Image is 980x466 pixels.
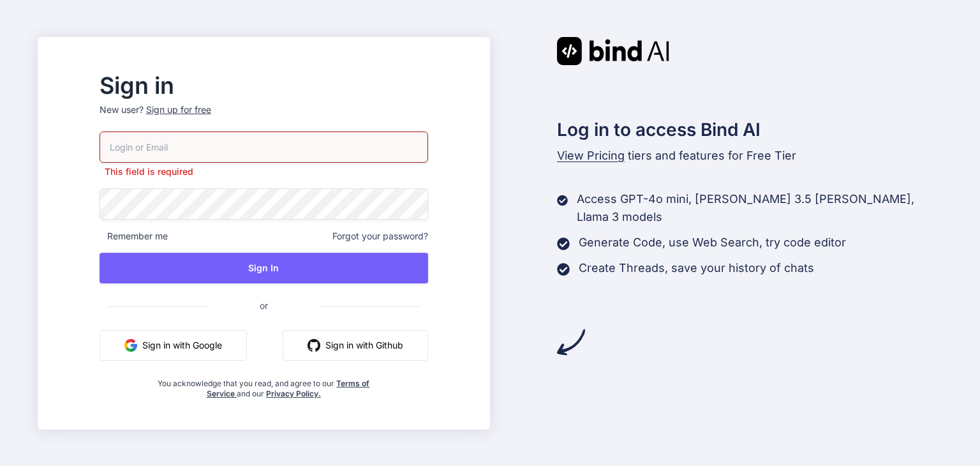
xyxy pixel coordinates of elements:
[100,330,247,361] button: Sign in with Google
[100,230,168,243] span: Remember me
[557,37,669,65] img: Bind AI logo
[557,147,942,165] p: tiers and features for Free Tier
[579,234,846,252] p: Generate Code, use Web Search, try code editor
[124,339,137,352] img: google
[100,253,428,283] button: Sign In
[207,379,370,398] a: Terms of Service
[283,330,428,361] button: Sign in with Github
[577,190,942,226] p: Access GPT-4o mini, [PERSON_NAME] 3.5 [PERSON_NAME], Llama 3 models
[209,290,319,321] span: or
[557,328,585,356] img: arrow
[100,75,428,96] h2: Sign in
[332,230,428,243] span: Forgot your password?
[579,259,814,277] p: Create Threads, save your history of chats
[146,103,211,116] div: Sign up for free
[100,165,428,178] p: This field is required
[100,103,428,132] p: New user?
[308,339,320,352] img: github
[557,149,625,162] span: View Pricing
[557,116,942,143] h2: Log in to access Bind AI
[154,371,374,399] div: You acknowledge that you read, and agree to our and our
[100,132,428,163] input: Login or Email
[266,389,321,398] a: Privacy Policy.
